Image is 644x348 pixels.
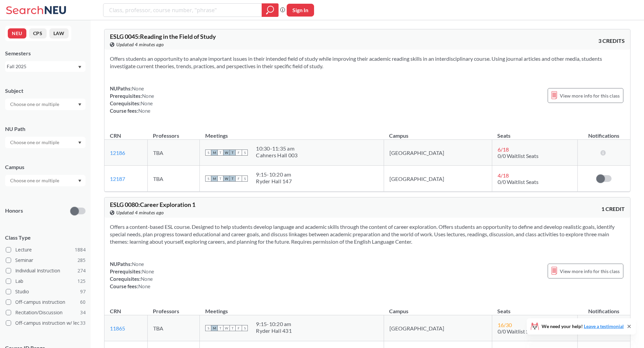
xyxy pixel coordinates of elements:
[138,283,150,289] span: None
[236,176,242,182] span: F
[5,137,86,148] div: Dropdown arrow
[5,234,86,241] span: Class Type
[384,125,492,140] th: Campus
[384,315,492,341] td: [GEOGRAPHIC_DATA]
[384,166,492,192] td: [GEOGRAPHIC_DATA]
[7,177,64,185] input: Choose one or multiple
[256,171,292,178] div: 9:15 - 10:20 am
[287,4,314,17] button: Sign In
[110,85,154,114] div: NUPaths: Prerequisites: Corequisites: Course fees:
[498,328,539,334] span: 0/0 Waitlist Seats
[236,325,242,331] span: F
[200,125,384,140] th: Meetings
[384,140,492,166] td: [GEOGRAPHIC_DATA]
[230,150,236,156] span: T
[262,3,279,17] div: magnifying glass
[217,176,223,182] span: T
[256,145,297,152] div: 10:30 - 11:35 am
[256,152,297,159] div: Cahners Hall 003
[5,125,86,133] div: NU Path
[5,175,86,186] div: Dropdown arrow
[6,277,86,286] label: Lab
[80,319,86,327] span: 33
[110,150,125,156] a: 12186
[223,150,230,156] span: W
[242,325,248,331] span: S
[6,319,86,327] label: Off-campus instruction w/ lec
[5,163,86,171] div: Campus
[77,267,86,274] span: 274
[205,325,211,331] span: S
[560,267,620,275] span: View more info for this class
[6,266,86,275] label: Individual Instruction
[110,132,121,139] div: CRN
[80,298,86,306] span: 60
[8,28,26,38] button: NEU
[78,103,81,106] svg: Dropdown arrow
[110,260,154,290] div: NUPaths: Prerequisites: Corequisites: Course fees:
[256,178,292,185] div: Ryder Hall 147
[110,55,625,70] section: Offers students an opportunity to analyze important issues in their intended field of study while...
[6,298,86,306] label: Off-campus instruction
[498,172,509,179] span: 4 / 18
[78,180,81,182] svg: Dropdown arrow
[205,176,211,182] span: S
[211,325,217,331] span: M
[110,307,121,315] div: CRN
[230,176,236,182] span: T
[492,125,577,140] th: Seats
[266,5,274,15] svg: magnifying glass
[75,246,86,253] span: 1884
[242,176,248,182] span: S
[256,321,292,327] div: 9:15 - 10:20 am
[141,276,153,282] span: None
[7,100,64,108] input: Choose one or multiple
[116,209,164,216] span: Updated 4 minutes ago
[49,28,69,38] button: LAW
[142,93,154,99] span: None
[236,150,242,156] span: F
[498,153,539,159] span: 0/0 Waitlist Seats
[492,301,577,315] th: Seats
[147,166,199,192] td: TBA
[5,99,86,110] div: Dropdown arrow
[110,176,125,182] a: 12187
[230,325,236,331] span: T
[110,325,125,331] a: 11865
[7,138,64,146] input: Choose one or multiple
[384,301,492,315] th: Campus
[109,4,257,16] input: Class, professor, course number, "phrase"
[6,256,86,265] label: Seminar
[141,100,153,106] span: None
[132,85,144,91] span: None
[211,150,217,156] span: M
[560,91,620,100] span: View more info for this class
[147,301,199,315] th: Professors
[584,323,624,329] a: Leave a testimonial
[578,125,630,140] th: Notifications
[223,176,230,182] span: W
[29,28,47,38] button: CPS
[200,301,384,315] th: Meetings
[80,309,86,316] span: 34
[205,150,211,156] span: S
[147,125,199,140] th: Professors
[211,176,217,182] span: M
[132,261,144,267] span: None
[498,322,512,328] span: 16 / 30
[598,37,625,45] span: 3 CREDITS
[110,33,216,40] span: ESLG 0045 : Reading in the Field of Study
[78,66,81,69] svg: Dropdown arrow
[6,287,86,296] label: Studio
[77,257,86,264] span: 285
[7,63,77,70] div: Fall 2025
[498,146,509,153] span: 6 / 18
[5,207,23,215] p: Honors
[242,150,248,156] span: S
[217,150,223,156] span: T
[116,41,164,48] span: Updated 4 minutes ago
[601,205,625,213] span: 1 CREDIT
[6,308,86,317] label: Recitation/Discussion
[78,141,81,144] svg: Dropdown arrow
[138,108,150,114] span: None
